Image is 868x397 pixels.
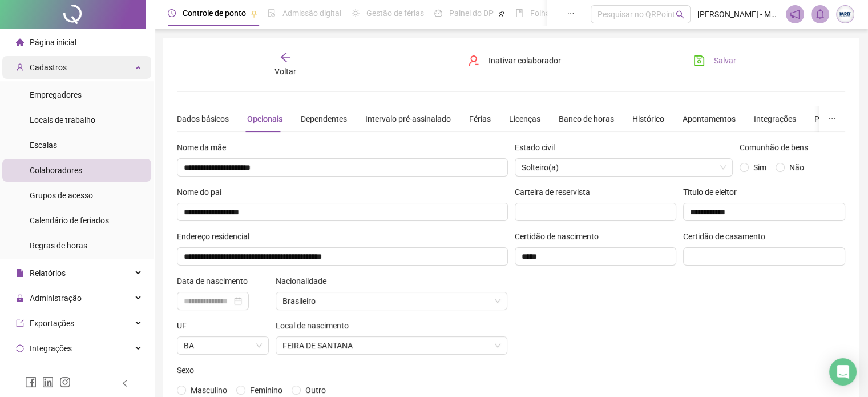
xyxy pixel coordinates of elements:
[789,163,804,172] span: Não
[685,51,745,70] button: Salvar
[177,230,257,243] label: Endereço residencial
[16,319,24,327] span: export
[530,9,603,18] span: Folha de pagamento
[280,51,291,63] span: arrow-left
[177,275,255,287] label: Data de nascimento
[754,113,796,125] div: Integrações
[301,113,347,125] div: Dependentes
[282,337,501,354] span: FEIRA DE SANTANA
[276,275,334,287] label: Nacionalidade
[515,9,523,17] span: book
[30,63,67,72] span: Cadastros
[488,54,561,67] span: Inativar colaborador
[274,67,296,76] span: Voltar
[30,319,74,328] span: Exportações
[168,9,176,17] span: clock-circle
[683,113,736,125] div: Apontamentos
[30,166,82,175] span: Colaboradores
[366,9,424,18] span: Gestão de férias
[714,54,736,67] span: Salvar
[30,344,72,353] span: Integrações
[184,337,262,354] span: Bahia
[683,186,744,198] label: Título de eleitor
[753,163,766,172] span: Sim
[177,141,233,154] label: Nome da mãe
[790,9,800,19] span: notification
[191,386,227,395] span: Masculino
[30,141,57,150] span: Escalas
[30,369,76,378] span: Acesso à API
[59,376,71,388] span: instagram
[522,163,559,172] span: Solteiro(a)
[177,186,229,198] label: Nome do pai
[509,113,540,125] div: Licenças
[247,113,282,125] div: Opcionais
[515,230,606,243] label: Certidão de nascimento
[498,10,505,17] span: pushpin
[30,216,109,225] span: Calendário de feriados
[30,115,95,125] span: Locais de trabalho
[16,63,24,71] span: user-add
[30,294,82,303] span: Administração
[829,358,857,386] div: Open Intercom Messenger
[676,10,684,19] span: search
[16,269,24,277] span: file
[740,141,815,154] label: Comunhão de bens
[30,268,66,278] span: Relatórios
[268,9,276,17] span: file-done
[42,376,54,388] span: linkedin
[30,38,76,47] span: Página inicial
[559,113,614,125] div: Banco de horas
[30,90,82,99] span: Empregadores
[819,106,845,132] button: ellipsis
[352,9,360,17] span: sun
[693,55,705,66] span: save
[468,55,479,66] span: user-delete
[177,319,194,332] label: UF
[16,344,24,352] span: sync
[567,9,575,17] span: ellipsis
[16,294,24,302] span: lock
[828,114,836,122] span: ellipsis
[515,186,597,198] label: Carteira de reservista
[815,9,825,19] span: bell
[449,9,494,18] span: Painel do DP
[16,38,24,46] span: home
[276,319,356,332] label: Local de nascimento
[632,113,664,125] div: Histórico
[282,292,501,310] span: Brasileiro
[30,241,87,250] span: Regras de horas
[434,9,442,17] span: dashboard
[515,141,562,154] label: Estado civil
[282,9,341,18] span: Admissão digital
[177,364,201,376] label: Sexo
[837,6,854,23] img: 93804
[365,113,451,125] div: Intervalo pré-assinalado
[683,230,773,243] label: Certidão de casamento
[177,113,229,125] div: Dados básicos
[30,191,93,200] span: Grupos de acesso
[183,9,246,18] span: Controle de ponto
[469,113,491,125] div: Férias
[305,386,326,395] span: Outro
[814,113,859,125] div: Preferências
[25,376,37,388] span: facebook
[121,379,129,387] span: left
[250,386,282,395] span: Feminino
[697,8,779,21] span: [PERSON_NAME] - MRD Contabilidade
[459,51,570,70] button: Inativar colaborador
[251,10,257,17] span: pushpin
